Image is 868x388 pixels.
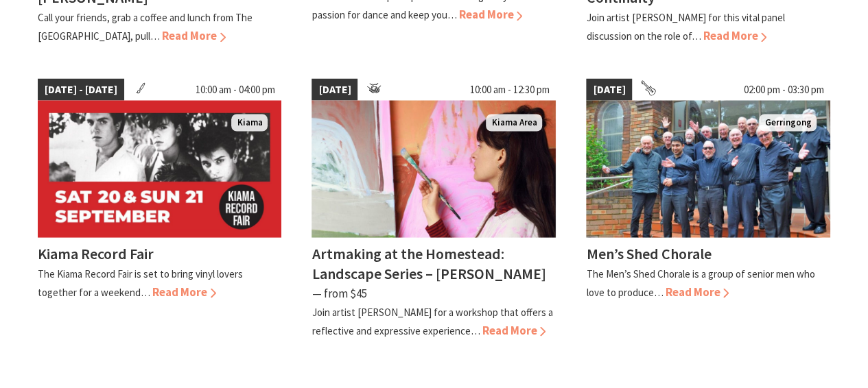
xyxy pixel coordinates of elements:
img: Members of the Chorale standing on steps [586,100,830,237]
img: Artist holds paint brush whilst standing with several artworks behind her [312,100,556,237]
span: Read More [152,284,216,299]
span: Kiama [231,114,268,131]
span: 10:00 am - 12:30 pm [462,78,556,100]
h4: Kiama Record Fair [38,243,154,263]
span: Read More [162,28,226,43]
h4: Men’s Shed Chorale [586,243,711,263]
span: Read More [458,7,522,22]
span: Read More [665,284,729,299]
span: 02:00 pm - 03:30 pm [736,78,830,100]
h4: Artmaking at the Homestead: Landscape Series – [PERSON_NAME] [312,243,546,282]
p: Call your friends, grab a coffee and lunch from The [GEOGRAPHIC_DATA], pull… [38,11,253,43]
a: [DATE] 10:00 am - 12:30 pm Artist holds paint brush whilst standing with several artworks behind ... [312,78,556,340]
span: 10:00 am - 04:00 pm [188,78,281,100]
span: ⁠— from $45 [312,285,366,300]
span: Kiama Area [486,114,542,131]
a: [DATE] - [DATE] 10:00 am - 04:00 pm Kiama Kiama Record Fair The Kiama Record Fair is set to bring... [38,78,282,340]
p: Join artist [PERSON_NAME] for this vital panel discussion on the role of… [586,11,784,43]
span: [DATE] [586,78,632,100]
p: The Kiama Record Fair is set to bring vinyl lovers together for a weekend… [38,267,243,298]
span: [DATE] - [DATE] [38,78,124,100]
span: [DATE] [312,78,357,100]
span: Gerringong [759,114,817,131]
span: Read More [703,28,766,43]
p: The Men’s Shed Chorale is a group of senior men who love to produce… [586,267,814,298]
a: [DATE] 02:00 pm - 03:30 pm Members of the Chorale standing on steps Gerringong Men’s Shed Chorale... [586,78,830,340]
span: Read More [482,322,546,337]
p: Join artist [PERSON_NAME] for a workshop that offers a reflective and expressive experience… [312,305,552,337]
